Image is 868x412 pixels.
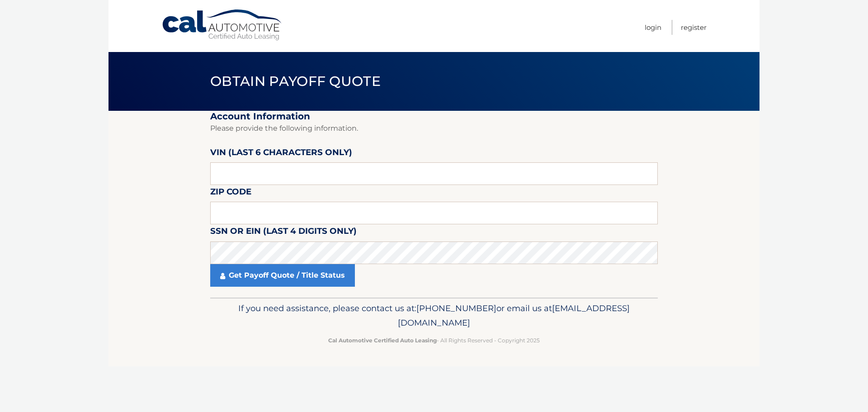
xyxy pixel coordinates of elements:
label: SSN or EIN (last 4 digits only) [210,224,357,241]
p: Please provide the following information. [210,122,658,135]
a: Get Payoff Quote / Title Status [210,264,355,287]
a: Login [645,20,661,35]
a: Cal Automotive [161,9,283,41]
span: Obtain Payoff Quote [210,73,381,90]
span: [PHONE_NUMBER] [416,303,496,313]
h2: Account Information [210,111,658,122]
label: VIN (last 6 characters only) [210,146,352,162]
a: Register [681,20,707,35]
p: If you need assistance, please contact us at: or email us at [216,301,652,330]
strong: Cal Automotive Certified Auto Leasing [328,337,437,344]
p: - All Rights Reserved - Copyright 2025 [216,336,652,345]
label: Zip Code [210,185,251,202]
